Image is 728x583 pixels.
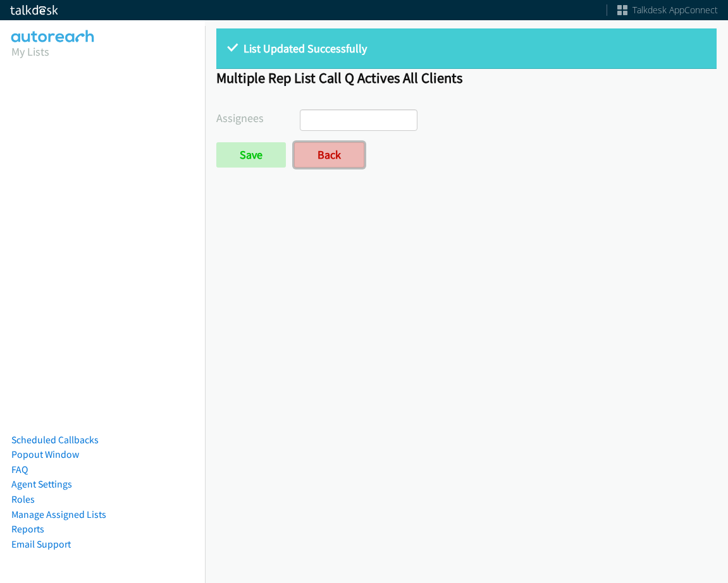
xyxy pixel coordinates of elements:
a: Email Support [11,538,71,550]
a: My Lists [11,44,49,59]
a: Back [294,142,364,168]
label: Assignees [216,109,300,126]
a: Agent Settings [11,478,72,490]
input: Save [216,142,286,168]
h1: Multiple Rep List Call Q Actives All Clients [216,69,717,87]
a: Scheduled Callbacks [11,434,99,446]
a: Manage Assigned Lists [11,508,106,520]
a: Reports [11,523,44,535]
a: Talkdesk AppConnect [617,4,718,16]
a: Popout Window [11,448,79,460]
a: Roles [11,493,35,505]
p: List Updated Successfully [228,40,705,57]
a: FAQ [11,463,28,476]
